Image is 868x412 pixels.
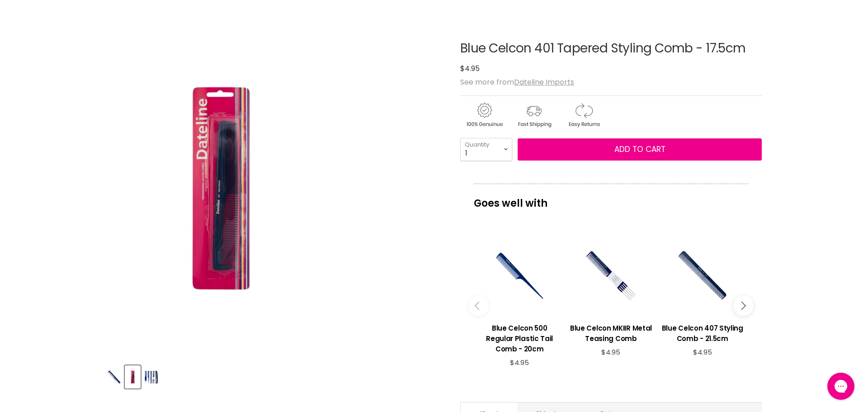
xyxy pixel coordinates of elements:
img: 128003_3_1800x1800.jpg [106,19,331,356]
a: View product:Blue Celcon MKIIR Metal Teasing Comb [570,316,652,348]
span: Add to cart [614,144,665,155]
button: Blue Celcon 401 Tapered Styling Comb - 17.5cm [125,365,141,388]
img: Blue Celcon 401 Tapered Styling Comb - 17.5cm [126,366,140,388]
span: $4.95 [460,63,480,74]
button: Add to cart [518,138,762,161]
button: Blue Celcon 401 Tapered Styling Comb - 17.5cm [106,365,122,388]
span: $4.95 [510,358,529,367]
span: See more from [460,77,574,87]
p: Goes well with [474,184,748,213]
div: Product thumbnails [105,363,445,388]
h3: Blue Celcon 500 Regular Plastic Tail Comb - 20cm [478,323,561,354]
div: Blue Celcon 401 Tapered Styling Comb - 17.5cm image. Click or Scroll to Zoom. [106,19,444,357]
h3: Blue Celcon MKIIR Metal Teasing Comb [570,323,652,344]
button: Blue Celcon 401 Tapered Styling Comb - 17.5cm [143,365,159,388]
a: Dateline Imports [514,77,574,87]
img: Blue Celcon 401 Tapered Styling Comb - 17.5cm [107,366,121,388]
span: $4.95 [693,347,712,357]
select: Quantity [460,138,512,161]
span: $4.95 [601,347,620,357]
img: genuine.gif [460,101,508,129]
img: returns.gif [560,101,608,129]
img: Blue Celcon 401 Tapered Styling Comb - 17.5cm [144,366,158,388]
h1: Blue Celcon 401 Tapered Styling Comb - 17.5cm [460,42,762,56]
a: View product:Blue Celcon 407 Styling Comb - 21.5cm [661,316,744,348]
img: shipping.gif [510,101,558,129]
iframe: Gorgias live chat messenger [823,369,859,403]
h3: Blue Celcon 407 Styling Comb - 21.5cm [661,323,744,344]
a: View product:Blue Celcon 500 Regular Plastic Tail Comb - 20cm [478,316,561,359]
